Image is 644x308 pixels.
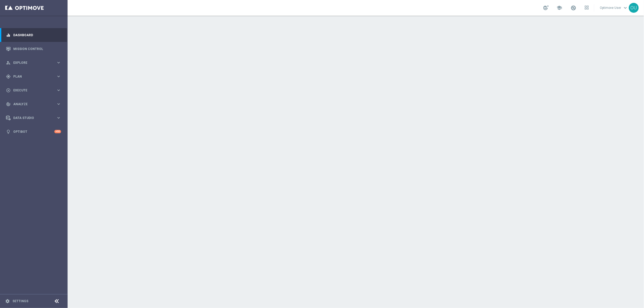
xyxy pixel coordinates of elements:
span: keyboard_arrow_down [623,5,628,11]
button: Mission Control [6,47,61,51]
div: Analyze [6,102,56,106]
span: Data Studio [13,116,56,120]
i: keyboard_arrow_right [56,102,61,106]
i: keyboard_arrow_right [56,60,61,65]
div: Execute [6,88,56,93]
i: track_changes [6,102,11,106]
div: Dashboard [6,28,61,42]
a: Mission Control [13,42,61,56]
span: Analyze [13,103,56,106]
div: Explore [6,60,56,65]
button: play_circle_outline Execute keyboard_arrow_right [6,88,61,92]
button: gps_fixed Plan keyboard_arrow_right [6,74,61,79]
button: track_changes Analyze keyboard_arrow_right [6,102,61,106]
a: Optibot [13,125,54,139]
i: person_search [6,60,11,65]
a: Dashboard [13,28,61,42]
span: Explore [13,61,56,64]
i: equalizer [6,33,11,37]
div: Optibot [6,125,61,139]
i: keyboard_arrow_right [56,74,61,79]
button: person_search Explore keyboard_arrow_right [6,61,61,65]
button: lightbulb Optibot +10 [6,130,61,134]
i: gps_fixed [6,74,11,79]
button: Data Studio keyboard_arrow_right [6,116,61,120]
i: play_circle_outline [6,88,11,93]
i: settings [5,299,10,304]
i: lightbulb [6,129,11,134]
i: keyboard_arrow_right [56,88,61,93]
i: keyboard_arrow_right [56,115,61,120]
span: Execute [13,89,56,92]
a: Optimove Userkeyboard_arrow_down [600,4,629,12]
button: equalizer Dashboard [6,33,61,37]
span: Plan [13,75,56,78]
a: Settings [12,300,28,303]
div: Mission Control [6,42,61,56]
div: +10 [54,130,61,133]
div: OU [629,3,639,13]
span: school [557,5,562,11]
div: Data Studio [6,116,56,120]
div: Plan [6,74,56,79]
